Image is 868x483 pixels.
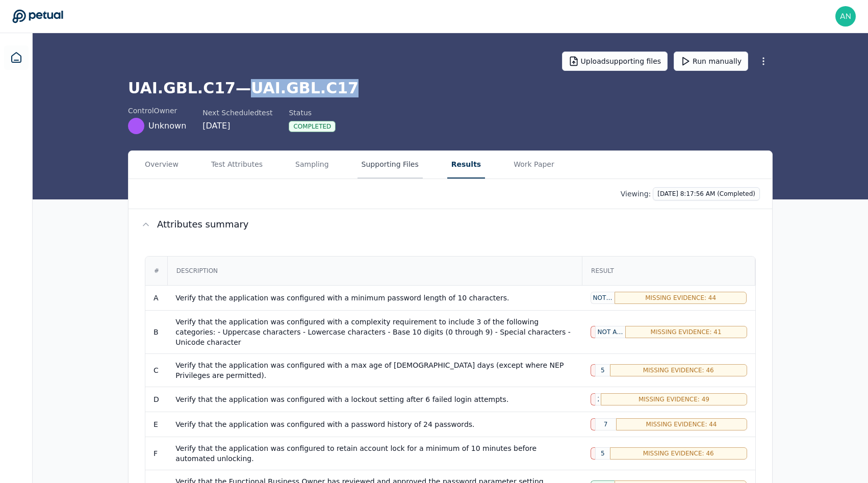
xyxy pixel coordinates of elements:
div: Verify that the application was configured with a lockout setting after 6 failed login attempts. [175,394,574,404]
span: 5 [601,449,605,457]
div: Description [168,257,581,285]
button: More Options [754,52,773,70]
div: Verify that the application was configured with a complexity requirement to include 3 of the foll... [175,317,574,347]
div: # [146,257,167,285]
span: Missing Evidence: 41 [651,328,722,336]
button: Sampling [291,151,333,179]
img: andrew+amd@petual.ai [835,6,856,27]
button: Run manually [674,52,748,71]
button: Test Attributes [207,151,267,179]
button: Work Paper [509,151,558,179]
button: [DATE] 8:17:56 AM (Completed) [653,187,760,200]
h1: UAI.GBL.C17 — UAI.GBL.C17 [128,79,773,97]
button: Supporting Files [358,151,423,179]
span: Missing Evidence: 46 [643,366,714,374]
span: Missing Evidence: 46 [643,449,714,457]
button: Overview [141,151,183,179]
div: Next Scheduled test [202,108,272,118]
a: Dashboard [4,45,29,70]
span: 2 [598,395,599,403]
div: Result [583,257,754,285]
span: Attributes summary [157,217,249,232]
td: D [145,387,167,412]
td: B [145,310,167,353]
td: C [145,353,167,387]
div: Completed [289,121,336,132]
td: F [145,437,167,470]
p: Viewing: [621,189,651,199]
span: Missing Evidence: 44 [645,294,716,302]
div: control Owner [128,106,186,116]
span: 7 [604,420,608,428]
span: Not Applicable: 10 [598,328,623,336]
td: E [145,412,167,437]
span: Missing Evidence: 49 [639,395,709,403]
button: Uploadsupporting files [562,52,668,71]
div: Verify that the application was configured with a minimum password length of 10 characters. [175,293,574,303]
div: Verify that the application was configured with a password history of 24 passwords. [175,419,574,429]
div: Verify that the application was configured with a max age of [DEMOGRAPHIC_DATA] days (except wher... [175,360,574,380]
td: A [145,285,167,310]
div: Verify that the application was configured to retain account lock for a minimum of 10 minutes bef... [175,443,574,464]
span: Missing Evidence: 44 [646,420,717,428]
button: Results [447,151,485,179]
div: [DATE] [202,120,272,132]
span: Unknown [148,120,186,132]
button: Attributes summary [129,209,772,240]
div: Status [289,108,336,118]
span: Not Applicable: 8 [593,294,612,302]
span: 5 [601,366,605,374]
a: Go to Dashboard [12,9,63,23]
